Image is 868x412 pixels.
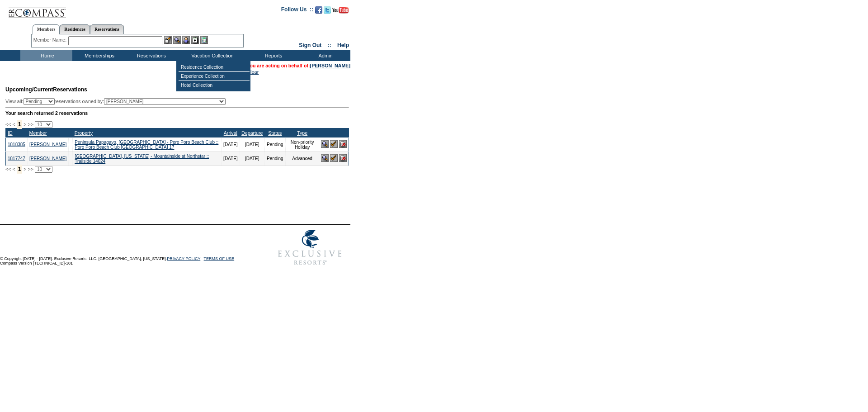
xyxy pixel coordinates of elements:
td: Vacation Collection [176,50,246,61]
img: Cancel Reservation [339,154,347,162]
td: [DATE] [222,152,240,166]
td: Advanced [285,152,319,166]
a: Arrival [224,130,237,136]
a: [PERSON_NAME] [310,63,350,68]
td: Non-priority Holiday [285,137,319,152]
img: View Reservation [321,154,329,162]
td: Pending [264,137,285,152]
a: [PERSON_NAME] [29,142,66,147]
a: 1817747 [8,156,25,161]
span: << [5,166,11,172]
a: Become our fan on Facebook [315,9,322,14]
span: 1 [17,120,23,129]
img: Confirm Reservation [330,140,338,148]
img: View [173,36,181,44]
a: Type [297,130,307,136]
td: Residence Collection [179,63,250,72]
img: Impersonate [182,36,190,44]
span: >> [28,166,33,172]
span: >> [28,122,33,127]
td: [DATE] [222,137,240,152]
a: 1818385 [8,142,25,147]
td: Experience Collection [179,72,250,81]
img: Cancel Reservation [339,140,347,148]
img: Subscribe to our YouTube Channel [332,7,349,14]
a: PRIVACY POLICY [167,256,200,261]
td: Home [20,50,72,61]
div: Your search returned 2 reservations [5,110,349,116]
a: Follow us on Twitter [324,9,331,14]
td: [DATE] [240,137,264,152]
td: Reservations [124,50,176,61]
span: > [24,166,26,172]
span: Upcoming/Current [5,86,53,93]
td: [DATE] [240,152,264,166]
td: Pending [264,152,285,166]
span: << [5,122,11,127]
a: Reservations [90,24,124,34]
a: Residences [60,24,90,34]
a: TERMS OF USE [204,256,235,261]
td: Reports [246,50,298,61]
a: Property [75,130,93,136]
div: Member Name: [33,36,68,44]
a: Status [268,130,282,136]
a: [GEOGRAPHIC_DATA], [US_STATE] - Mountainside at Northstar :: Trailside 14024 [75,154,209,164]
img: View Reservation [321,140,329,148]
img: Confirm Reservation [330,154,338,162]
img: b_edit.gif [164,36,172,44]
a: Member [29,130,47,136]
img: Reservations [191,36,199,44]
span: < [12,122,15,127]
div: View all: reservations owned by: [5,98,230,105]
a: Help [337,42,349,48]
span: You are acting on behalf of: [247,63,350,68]
a: [PERSON_NAME] [29,156,66,161]
a: ID [8,130,13,136]
img: Become our fan on Facebook [315,6,322,14]
span: > [24,122,26,127]
a: Members [33,24,60,34]
a: Peninsula Papagayo, [GEOGRAPHIC_DATA] - Poro Poro Beach Club :: Poro Poro Beach Club [GEOGRAPHIC_... [75,140,218,150]
a: Clear [247,69,259,75]
td: Follow Us :: [281,5,313,16]
td: Hotel Collection [179,81,250,90]
span: 1 [17,165,23,174]
span: < [12,166,15,172]
img: Follow us on Twitter [324,6,331,14]
img: b_calculator.gif [200,36,208,44]
a: Sign Out [299,42,321,48]
td: Memberships [72,50,124,61]
td: Admin [298,50,350,61]
a: Departure [241,130,263,136]
img: Exclusive Resorts [269,225,350,270]
a: Subscribe to our YouTube Channel [332,9,349,14]
span: Reservations [5,86,87,93]
span: :: [328,42,331,48]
